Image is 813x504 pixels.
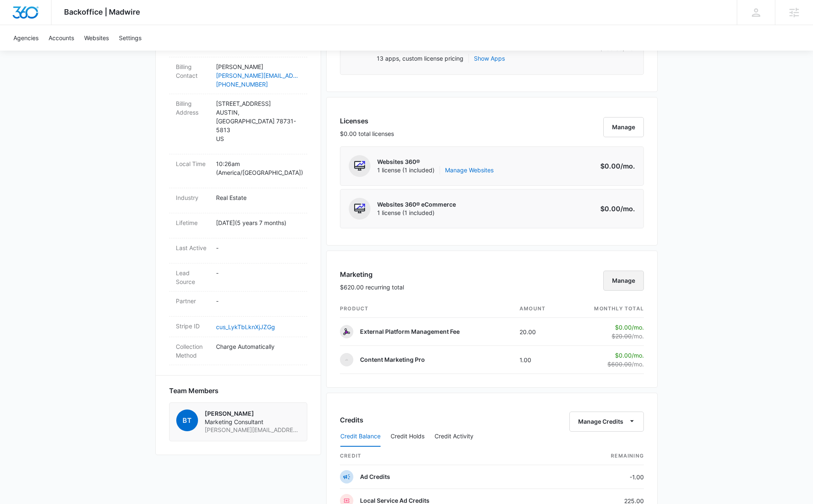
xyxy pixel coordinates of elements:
span: 1 license (1 included) [377,209,456,217]
button: Show Apps [474,54,505,63]
p: Content Marketing Pro [360,356,425,364]
div: Local Time10:26am (America/[GEOGRAPHIC_DATA]) [169,154,307,188]
a: Websites [79,25,114,51]
button: Credit Holds [391,427,425,447]
td: 20.00 [513,318,567,346]
p: $0.00 [605,351,644,360]
p: Ad Credits [360,473,390,481]
a: Accounts [44,25,79,51]
div: Last Active- [169,238,307,264]
p: $0.00 total licenses [340,129,394,138]
s: $600.00 [607,361,632,368]
span: Backoffice | Madwire [64,8,140,16]
p: - [216,243,301,252]
div: Collection MethodCharge Automatically [169,337,307,365]
div: Lifetime[DATE](5 years 7 months) [169,213,307,238]
button: Credit Activity [435,427,473,447]
h3: Marketing [340,269,404,279]
th: monthly total [567,300,644,318]
span: /mo. [632,352,644,359]
td: 1.00 [513,346,567,374]
dt: Local Time [176,159,209,168]
td: -1.00 [555,465,644,489]
span: /mo. [632,333,644,340]
p: $620.00 recurring total [340,283,404,292]
button: Manage [603,117,644,137]
p: Real Estate [216,193,301,202]
p: $0.00 [605,323,644,332]
span: 1 license (1 included) [377,166,494,174]
p: 10:26am ( America/[GEOGRAPHIC_DATA] ) [216,159,301,177]
div: Partner- [169,292,307,317]
span: /mo. [632,361,644,368]
a: [PERSON_NAME][EMAIL_ADDRESS][PERSON_NAME][DOMAIN_NAME] [216,71,301,80]
dt: Partner [176,297,209,305]
a: [PHONE_NUMBER] [216,80,301,89]
dt: Lead Source [176,269,209,286]
span: [PERSON_NAME][EMAIL_ADDRESS][PERSON_NAME][DOMAIN_NAME] [205,426,300,434]
span: Team Members [169,386,219,396]
dt: Industry [176,193,209,202]
a: Manage Websites [445,166,494,174]
span: /mo. [620,205,635,213]
p: $0.00 [596,161,635,171]
span: /mo. [620,162,635,170]
s: $20.00 [612,333,632,340]
div: IndustryReal Estate [169,188,307,213]
a: Agencies [8,25,44,51]
p: 13 apps, custom license pricing [377,54,463,63]
div: Billing Address[STREET_ADDRESS]AUSTIN,[GEOGRAPHIC_DATA] 78731-5813US [169,94,307,154]
a: Settings [114,25,147,51]
dt: Collection Method [176,342,209,360]
div: Billing Contact[PERSON_NAME][PERSON_NAME][EMAIL_ADDRESS][PERSON_NAME][DOMAIN_NAME][PHONE_NUMBER] [169,57,307,94]
dt: Lifetime [176,218,209,227]
span: /mo. [623,45,635,52]
span: BT [176,409,198,431]
s: $195.00 [599,45,623,52]
p: [PERSON_NAME] [216,62,301,71]
span: /mo. [632,324,644,331]
p: [PERSON_NAME] [205,409,300,418]
div: Lead Source- [169,264,307,292]
p: Websites 360® eCommerce [377,200,456,209]
p: - [216,269,301,277]
dt: Billing Contact [176,62,209,80]
h3: Credits [340,415,363,425]
button: Manage Credits [569,412,644,432]
div: Stripe IDcus_LykTbLknXjJZGg [169,317,307,337]
dt: Billing Address [176,99,209,117]
p: - [216,297,301,305]
p: [DATE] ( 5 years 7 months ) [216,218,301,227]
h3: Licenses [340,116,394,126]
p: External Platform Management Fee [360,327,460,336]
p: $0.00 [596,204,635,214]
a: cus_LykTbLknXjJZGg [216,323,275,330]
th: product [340,300,513,318]
dt: Stripe ID [176,322,209,330]
p: [STREET_ADDRESS] AUSTIN , [GEOGRAPHIC_DATA] 78731-5813 US [216,99,301,143]
button: Credit Balance [340,427,381,447]
p: Charge Automatically [216,342,301,351]
th: amount [513,300,567,318]
button: Manage [603,271,644,291]
span: Marketing Consultant [205,418,300,426]
th: Remaining [555,447,644,465]
dt: Last Active [176,243,209,252]
p: Websites 360® [377,158,494,166]
th: credit [340,447,555,465]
